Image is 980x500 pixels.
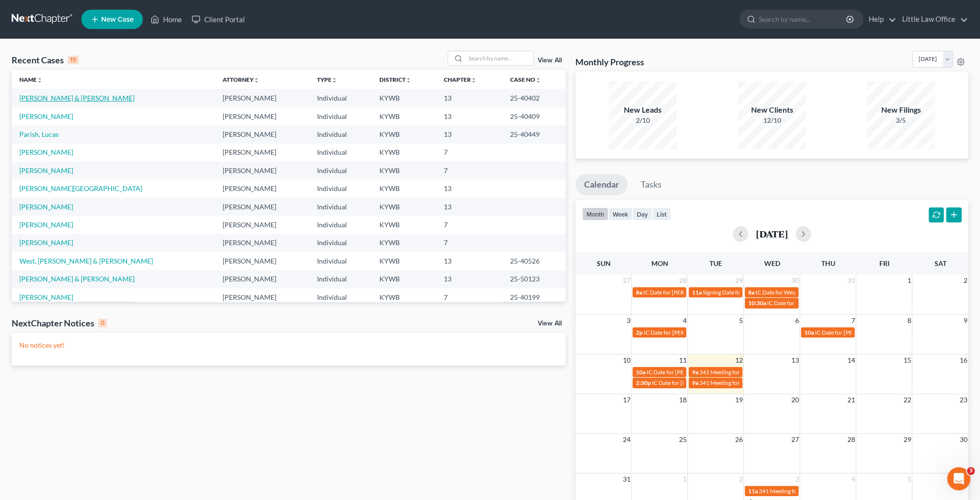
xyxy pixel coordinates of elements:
td: [PERSON_NAME] [215,216,309,234]
div: 2/10 [609,116,677,125]
td: 7 [436,234,502,252]
td: 25-40402 [502,89,566,107]
td: KYWB [372,179,437,197]
span: Thu [821,259,835,267]
span: 7 [850,315,856,326]
td: [PERSON_NAME] [215,288,309,306]
span: 27 [790,434,799,445]
a: [PERSON_NAME] & [PERSON_NAME] [19,275,135,283]
span: 31 [621,473,631,485]
div: New Filings [867,104,935,116]
td: KYWB [372,162,437,179]
span: 11 [678,354,687,366]
span: 3 [967,467,975,475]
span: 10 [621,354,631,366]
td: Individual [309,216,371,234]
td: 13 [436,107,502,125]
i: unfold_more [254,77,259,83]
td: 13 [436,252,502,270]
span: 11a [692,289,701,296]
span: 9a [692,379,698,386]
i: unfold_more [471,77,477,83]
td: KYWB [372,270,437,288]
td: Individual [309,179,371,197]
span: 19 [734,394,743,406]
span: 2p [635,329,642,336]
span: IC Date for [PERSON_NAME] [814,329,889,336]
span: 17 [621,394,631,406]
td: 13 [436,179,502,197]
a: View All [538,57,562,64]
a: Calendar [575,174,628,195]
i: unfold_more [332,77,337,83]
td: [PERSON_NAME] [215,270,309,288]
span: Mon [651,259,668,267]
span: 8a [748,289,754,296]
td: KYWB [372,288,437,306]
span: 21 [846,394,856,406]
td: [PERSON_NAME] [215,198,309,216]
span: IC Date for West, [GEOGRAPHIC_DATA] [755,289,858,296]
i: unfold_more [535,77,541,83]
td: Individual [309,89,371,107]
span: 341 Meeting for [PERSON_NAME] & [PERSON_NAME] [699,379,837,386]
span: 11a [748,487,757,495]
span: 341 Meeting for [PERSON_NAME] [758,487,845,495]
button: month [582,207,608,221]
span: 28 [846,434,856,445]
span: 29 [734,275,743,286]
td: 13 [436,89,502,107]
span: 1 [906,275,912,286]
span: 31 [846,275,856,286]
span: 30 [790,275,799,286]
span: 9a [692,368,698,376]
iframe: Intercom live chat [947,467,970,490]
span: 16 [959,354,968,366]
a: Tasks [632,174,670,195]
div: 15 [68,56,79,64]
td: Individual [309,234,371,252]
span: 18 [678,394,687,406]
a: [PERSON_NAME] [19,112,73,120]
a: [PERSON_NAME] [19,238,73,247]
a: [PERSON_NAME] [19,166,73,175]
a: Typeunfold_more [317,76,337,83]
span: 2 [963,275,968,286]
td: [PERSON_NAME] [215,179,309,197]
div: 12/10 [738,116,806,125]
i: unfold_more [406,77,411,83]
td: 25-40199 [502,288,566,306]
td: Individual [309,270,371,288]
span: Sun [596,259,610,267]
td: 7 [436,288,502,306]
a: Client Portal [187,11,250,28]
span: 20 [790,394,799,406]
span: 4 [850,473,856,485]
td: Individual [309,125,371,143]
a: Nameunfold_more [19,76,43,83]
a: [PERSON_NAME] [19,221,73,229]
span: 3 [794,473,799,485]
h3: Monthly Progress [575,56,644,68]
span: 5 [738,315,743,326]
a: Parish, Lucas [19,130,59,138]
span: 10:30a [748,299,766,307]
span: 341 Meeting for [PERSON_NAME] [699,368,786,376]
td: Individual [309,162,371,179]
span: 14 [846,354,856,366]
span: 29 [902,434,912,445]
input: Search by name... [466,51,533,65]
td: 7 [436,144,502,162]
span: Tue [709,259,722,267]
td: Individual [309,252,371,270]
span: IC Date for [PERSON_NAME] [646,368,720,376]
td: KYWB [372,234,437,252]
span: 8 [906,315,912,326]
div: Recent Cases [12,54,79,66]
td: KYWB [372,144,437,162]
span: 3 [625,315,631,326]
td: Individual [309,288,371,306]
span: Fri [879,259,889,267]
td: 25-40449 [502,125,566,143]
span: 9 [963,315,968,326]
